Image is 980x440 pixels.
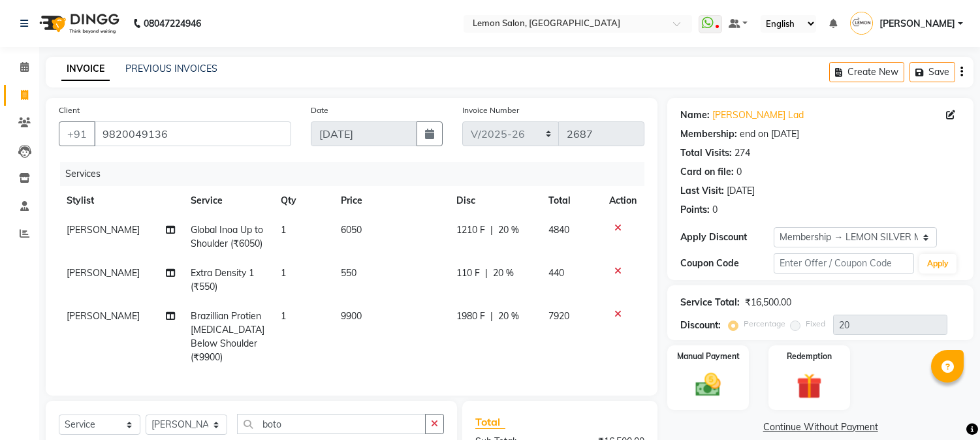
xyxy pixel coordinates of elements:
[67,267,140,279] span: [PERSON_NAME]
[548,310,569,322] span: 7920
[925,388,967,427] iframe: chat widget
[341,310,362,322] span: 9900
[548,267,564,279] span: 440
[281,310,286,322] span: 1
[909,62,955,82] button: Save
[740,127,799,141] div: end on [DATE]
[680,230,774,244] div: Apply Discount
[850,12,873,35] img: Sana Mansoori
[475,415,505,429] span: Total
[498,223,519,237] span: 20 %
[541,186,601,215] th: Total
[680,184,724,198] div: Last Visit:
[33,5,123,42] img: logo
[680,127,737,141] div: Membership:
[735,146,750,160] div: 274
[680,146,732,160] div: Total Visits:
[688,370,729,400] img: _cash.svg
[456,266,480,280] span: 110 F
[806,318,825,330] label: Fixed
[281,224,286,236] span: 1
[59,121,95,146] button: +91
[680,108,710,122] div: Name:
[727,184,755,198] div: [DATE]
[67,310,140,322] span: [PERSON_NAME]
[490,223,493,237] span: |
[237,414,426,434] input: Search or Scan
[273,186,333,215] th: Qty
[680,296,740,309] div: Service Total:
[61,57,110,81] a: INVOICE
[341,267,356,279] span: 550
[456,309,485,323] span: 1980 F
[94,121,291,146] input: Search by Name/Mobile/Email/Code
[125,63,217,74] a: PREVIOUS INVOICES
[183,186,273,215] th: Service
[449,186,541,215] th: Disc
[191,224,263,249] span: Global Inoa Up to Shoulder (₹6050)
[462,104,519,116] label: Invoice Number
[680,257,774,270] div: Coupon Code
[680,203,710,217] div: Points:
[774,253,913,274] input: Enter Offer / Coupon Code
[493,266,514,280] span: 20 %
[498,309,519,323] span: 20 %
[311,104,328,116] label: Date
[333,186,449,215] th: Price
[745,296,791,309] div: ₹16,500.00
[879,17,955,31] span: [PERSON_NAME]
[191,310,264,363] span: Brazillian Protien [MEDICAL_DATA] Below Shoulder (₹9900)
[680,165,734,179] div: Card on file:
[712,108,804,122] a: [PERSON_NAME] Lad
[789,370,830,402] img: _gift.svg
[59,104,80,116] label: Client
[67,224,140,236] span: [PERSON_NAME]
[485,266,488,280] span: |
[677,351,740,362] label: Manual Payment
[919,254,956,274] button: Apply
[191,267,254,292] span: Extra Density 1 (₹550)
[281,267,286,279] span: 1
[341,224,362,236] span: 6050
[829,62,904,82] button: Create New
[548,224,569,236] span: 4840
[736,165,742,179] div: 0
[680,319,721,332] div: Discount:
[456,223,485,237] span: 1210 F
[787,351,832,362] label: Redemption
[670,420,971,434] a: Continue Without Payment
[59,186,183,215] th: Stylist
[601,186,644,215] th: Action
[490,309,493,323] span: |
[60,162,654,186] div: Services
[712,203,718,217] div: 0
[744,318,785,330] label: Percentage
[144,5,201,42] b: 08047224946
